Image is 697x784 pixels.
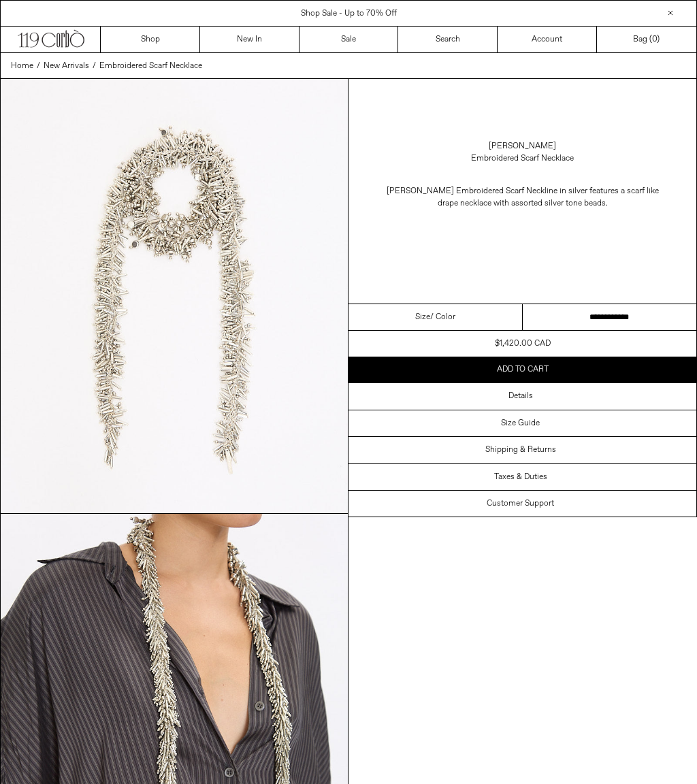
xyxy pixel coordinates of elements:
span: / [37,60,40,72]
img: Corbo-08-16-2516085copy_1800x1800.jpg [1,79,348,513]
span: / Color [430,311,455,323]
span: Size [415,311,430,323]
a: Shop Sale - Up to 70% Off [301,8,397,19]
button: Add to cart [348,357,696,382]
span: Add to cart [497,364,549,375]
h3: Customer Support [487,499,554,508]
a: Search [398,27,498,52]
span: 0 [652,34,657,45]
span: ) [652,33,660,46]
h3: Taxes & Duties [494,472,547,482]
p: [PERSON_NAME] Embroidered Scarf Neckline in silver features a scarf like drape necklace with asso... [387,178,659,216]
a: Account [498,27,597,52]
span: Embroidered Scarf Necklace [99,61,202,71]
a: [PERSON_NAME] [489,140,556,152]
div: Embroidered Scarf Necklace [471,152,574,165]
span: New Arrivals [44,61,89,71]
a: New In [200,27,299,52]
span: / [93,60,96,72]
span: Home [11,61,33,71]
a: Sale [299,27,399,52]
a: Bag () [597,27,696,52]
h3: Shipping & Returns [485,445,556,455]
a: Embroidered Scarf Necklace [99,60,202,72]
a: New Arrivals [44,60,89,72]
h3: Details [508,391,533,401]
a: Home [11,60,33,72]
div: $1,420.00 CAD [495,338,551,350]
a: Shop [101,27,200,52]
h3: Size Guide [501,419,540,428]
